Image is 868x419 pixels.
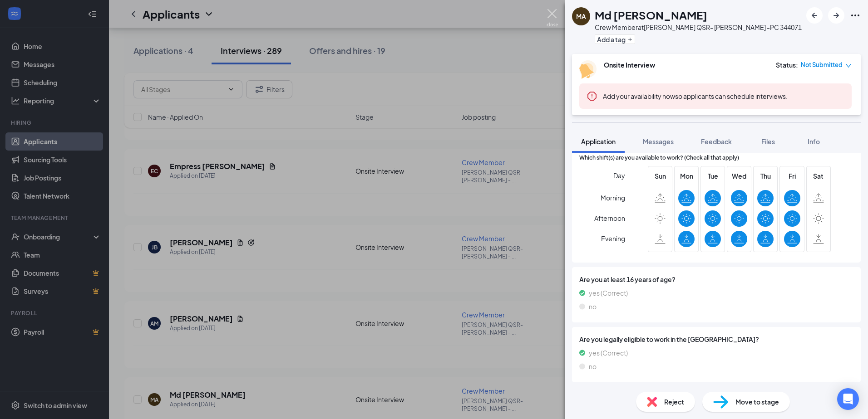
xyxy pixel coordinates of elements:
span: Info [808,137,820,146]
span: Day [613,171,625,180]
button: ArrowLeftNew [806,7,823,24]
span: yes (Correct) [589,288,628,298]
svg: Error [587,91,597,102]
span: Evening [601,230,625,247]
span: so applicants can schedule interviews. [603,92,788,100]
span: Mon [678,171,695,181]
span: Are you at least 16 years of age? [579,274,853,284]
span: down [845,63,852,69]
span: Move to stage [735,397,779,407]
svg: Plus [627,37,633,42]
svg: Ellipses [850,10,861,21]
span: Sun [652,171,668,181]
span: Fri [784,171,800,181]
span: Afternoon [594,210,625,226]
span: Are you legally eligible to work in the [GEOGRAPHIC_DATA]? [579,334,853,344]
button: ArrowRight [828,7,844,24]
svg: ArrowLeftNew [809,10,820,21]
span: no [589,302,597,312]
h1: Md [PERSON_NAME] [595,7,707,23]
span: Feedback [701,137,732,146]
div: Open Intercom Messenger [837,388,859,410]
span: Wed [731,171,747,181]
span: Thu [757,171,774,181]
div: MA [576,12,586,21]
span: Files [761,137,775,146]
span: Messages [643,137,674,146]
div: Crew Member at [PERSON_NAME] QSR- [PERSON_NAME] -PC 344071 [595,23,802,32]
span: Morning [601,190,625,206]
span: Which shift(s) are you available to work? (Check all that apply) [579,154,739,162]
span: Reject [664,397,684,407]
span: no [589,361,597,371]
span: Tue [705,171,721,181]
button: PlusAdd a tag [595,34,635,44]
span: Sat [810,171,827,181]
div: Status : [776,60,798,69]
span: yes (Correct) [589,348,628,358]
b: Onsite Interview [604,61,655,69]
svg: ArrowRight [831,10,842,21]
span: Application [581,137,616,146]
button: Add your availability now [603,92,675,101]
span: Not Submitted [801,60,843,69]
